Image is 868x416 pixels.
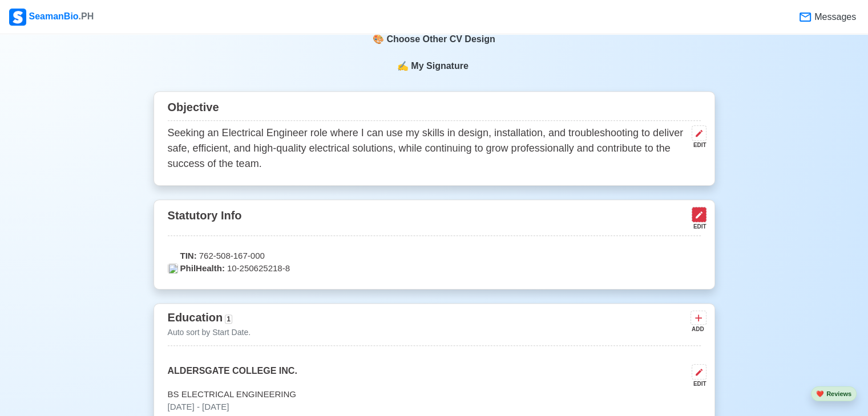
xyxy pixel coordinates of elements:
div: ADD [691,325,704,333]
p: Seeking an Electrical Engineer role where I can use my skills in design, installation, and troubl... [168,125,687,172]
span: 1 [225,315,232,324]
span: PhilHealth: [180,262,225,275]
div: SeamanBio [9,9,94,26]
div: EDIT [687,141,706,149]
div: Choose Other CV Design [361,28,507,50]
div: EDIT [687,222,706,231]
span: Education [168,311,223,324]
p: 10-250625218-8 [168,262,701,275]
div: EDIT [687,380,706,388]
div: Objective [168,96,701,121]
span: My Signature [409,59,470,73]
button: heartReviews [811,386,857,402]
p: ALDERSGATE COLLEGE INC. [168,364,297,388]
span: paint [373,32,384,46]
p: 762-508-167-000 [168,250,701,263]
span: .PH [79,11,94,21]
span: Messages [812,10,856,24]
p: Auto sort by Start Date. [168,327,251,338]
span: TIN: [180,250,197,263]
span: sign [397,59,409,73]
span: heart [816,390,824,397]
p: BS ELECTRICAL ENGINEERING [168,388,701,401]
p: [DATE] - [DATE] [168,401,701,414]
div: Statutory Info [168,205,701,236]
img: Logo [9,9,26,26]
